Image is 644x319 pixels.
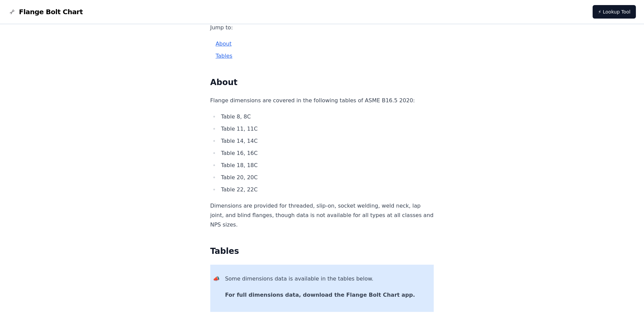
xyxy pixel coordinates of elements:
[219,136,434,146] li: Table 14, 14C
[216,41,232,47] a: About
[219,185,434,194] li: Table 22, 22C
[219,173,434,182] li: Table 20, 20C
[219,112,434,122] li: Table 8, 8C
[210,201,434,230] p: Dimensions are provided for threaded, slip-on, socket welding, weld neck, lap joint, and blind fl...
[210,23,434,32] p: Jump to:
[210,77,434,88] h2: About
[213,274,220,300] p: 📣
[219,149,434,158] li: Table 16, 16C
[8,8,16,16] img: Flange Bolt Chart Logo
[219,124,434,134] li: Table 11, 11C
[19,7,83,17] span: Flange Bolt Chart
[210,246,434,257] h2: Tables
[225,292,415,298] b: For full dimensions data, download the Flange Bolt Chart app.
[593,5,636,19] a: ⚡ Lookup Tool
[8,7,83,17] a: Flange Bolt Chart LogoFlange Bolt Chart
[216,53,233,59] a: Tables
[219,161,434,170] li: Table 18, 18C
[225,274,431,284] p: Some dimensions data is available in the tables below.
[210,96,434,105] p: Flange dimensions are covered in the following tables of ASME B16.5 2020:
